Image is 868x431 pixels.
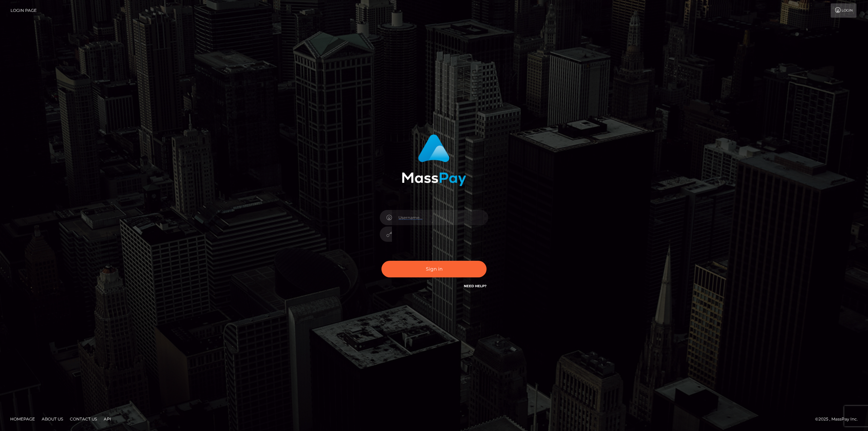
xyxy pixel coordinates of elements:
a: API [101,414,114,424]
a: About Us [39,414,66,424]
a: Need Help? [464,284,487,288]
img: MassPay Login [402,134,466,186]
a: Homepage [7,414,38,424]
input: Username... [392,210,488,225]
div: © 2025 , MassPay Inc. [815,415,863,423]
a: Contact Us [67,414,100,424]
a: Login [831,3,856,18]
a: Login Page [11,3,37,18]
button: Sign in [381,261,487,277]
